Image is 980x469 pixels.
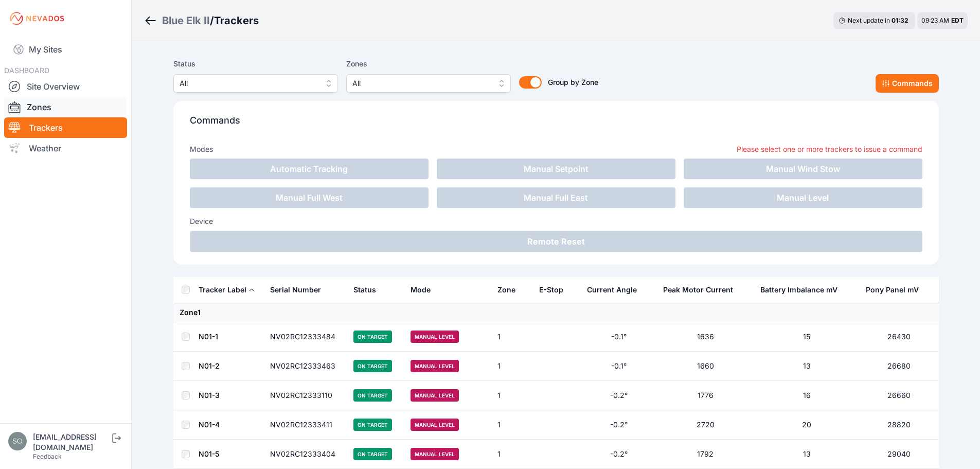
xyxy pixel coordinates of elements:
a: N01-4 [199,420,220,429]
span: Group by Zone [548,78,598,86]
button: Tracker Label [199,277,255,302]
td: 26430 [860,322,939,352]
a: Feedback [33,453,62,460]
button: Manual Level [684,187,922,208]
td: 20 [754,410,859,440]
h3: Trackers [214,13,259,28]
img: Nevados [8,10,66,27]
div: Tracker Label [199,285,246,295]
span: On Target [353,448,392,460]
button: Battery Imbalance mV [760,277,846,302]
div: Battery Imbalance mV [760,285,838,295]
h3: Modes [190,144,213,154]
td: 26660 [860,381,939,410]
td: 13 [754,440,859,469]
a: N01-2 [199,361,220,370]
span: On Target [353,419,392,431]
td: 1660 [657,352,754,381]
span: Next update in [848,16,890,24]
span: Manual Level [411,448,459,460]
img: solarae@invenergy.com [8,432,27,450]
td: 28820 [860,410,939,440]
button: Current Angle [587,277,645,302]
td: 1 [491,410,533,440]
td: NV02RC12333484 [264,322,348,352]
td: Zone 1 [173,303,939,322]
a: N01-1 [199,332,218,341]
td: 1 [491,322,533,352]
td: 29040 [860,440,939,469]
td: NV02RC12333411 [264,410,348,440]
nav: Breadcrumb [144,7,259,34]
span: On Target [353,360,392,372]
span: On Target [353,331,392,343]
td: -0.1° [581,322,656,352]
td: 1792 [657,440,754,469]
button: Commands [876,74,939,93]
button: Serial Number [270,277,329,302]
h3: Device [190,216,922,227]
span: Manual Level [411,360,459,372]
div: Peak Motor Current [663,285,733,295]
button: E-Stop [539,277,572,302]
div: 01 : 32 [892,16,910,25]
button: Remote Reset [190,231,922,252]
button: Status [353,277,384,302]
button: Zone [497,277,524,302]
td: NV02RC12333463 [264,352,348,381]
td: 1 [491,381,533,410]
div: Zone [497,285,515,295]
span: All [180,77,317,90]
td: 1 [491,440,533,469]
td: 15 [754,322,859,352]
div: Status [353,285,376,295]
td: 1776 [657,381,754,410]
a: My Sites [4,37,127,62]
span: / [210,13,214,28]
label: Zones [346,58,511,70]
a: Blue Elk II [162,13,210,28]
div: [EMAIL_ADDRESS][DOMAIN_NAME] [33,432,110,453]
div: Current Angle [587,285,637,295]
td: NV02RC12333110 [264,381,348,410]
span: Manual Level [411,419,459,431]
button: Manual Full East [437,187,675,208]
span: Manual Level [411,389,459,402]
button: All [173,74,338,93]
button: Mode [411,277,439,302]
a: Weather [4,138,127,159]
span: EDT [951,16,964,24]
button: Peak Motor Current [663,277,741,302]
td: 16 [754,381,859,410]
td: -0.2° [581,381,656,410]
a: Trackers [4,117,127,138]
span: Manual Level [411,331,459,343]
button: Manual Wind Stow [684,159,922,179]
td: -0.2° [581,410,656,440]
span: On Target [353,389,392,402]
td: 1636 [657,322,754,352]
td: -0.1° [581,352,656,381]
button: Automatic Tracking [190,159,429,179]
td: 26680 [860,352,939,381]
a: N01-5 [199,449,219,458]
td: -0.2° [581,440,656,469]
div: Mode [411,285,431,295]
a: Site Overview [4,76,127,97]
span: 09:23 AM [921,16,949,24]
div: Pony Panel mV [866,285,919,295]
div: Serial Number [270,285,321,295]
td: 2720 [657,410,754,440]
span: DASHBOARD [4,66,49,75]
p: Please select one or more trackers to issue a command [737,144,922,154]
td: 13 [754,352,859,381]
span: All [352,77,490,90]
div: E-Stop [539,285,563,295]
button: Manual Setpoint [437,159,675,179]
a: N01-3 [199,391,220,399]
label: Status [173,58,338,70]
p: Commands [190,113,922,136]
td: 1 [491,352,533,381]
td: NV02RC12333404 [264,440,348,469]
